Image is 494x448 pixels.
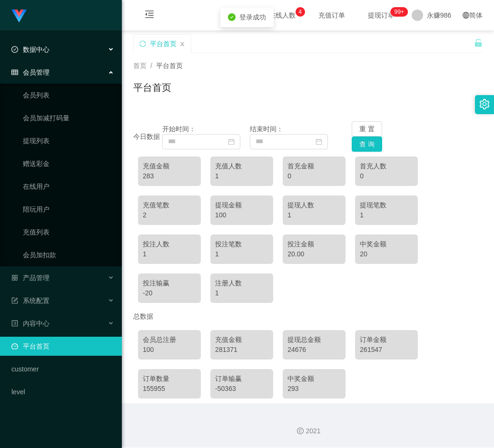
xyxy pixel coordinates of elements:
[360,249,413,259] div: 20
[215,374,268,384] div: 订单输赢
[143,278,196,288] div: 投注输赢
[264,12,300,19] span: 在线人数
[143,200,196,210] div: 充值笔数
[287,200,341,210] div: 提现人数
[11,297,18,304] i: 图标: form
[11,46,49,53] span: 数据中心
[215,288,268,298] div: 1
[228,138,235,145] i: 图标: calendar
[11,320,49,327] span: 内容中心
[215,171,268,181] div: 1
[11,69,18,76] i: 图标: table
[316,138,322,145] i: 图标: calendar
[162,125,196,133] span: 开始时间：
[360,239,413,249] div: 中奖金额
[360,200,413,210] div: 提现笔数
[360,171,413,181] div: 0
[143,335,196,345] div: 会员总注册
[287,384,341,394] div: 293
[143,374,196,384] div: 订单数量
[143,345,196,355] div: 100
[297,428,304,434] i: 图标: copyright
[360,345,413,355] div: 261547
[23,200,114,219] a: 陪玩用户
[23,154,114,173] a: 赠送彩金
[287,335,341,345] div: 提现总金额
[215,210,268,220] div: 100
[129,426,486,436] div: 2021
[287,239,341,249] div: 投注金额
[463,12,469,19] i: 图标: global
[133,308,483,325] div: 总数据
[215,200,268,210] div: 提现金额
[143,210,196,220] div: 2
[150,62,152,69] span: /
[360,210,413,220] div: 1
[363,12,399,19] span: 提现订单
[11,46,18,53] i: 图标: check-circle-o
[23,245,114,264] a: 会员加扣款
[287,171,341,181] div: 0
[479,99,490,109] i: 图标: setting
[23,223,114,242] a: 充值列表
[215,384,268,394] div: -50363
[143,288,196,298] div: -20
[143,161,196,171] div: 充值金额
[11,68,49,76] span: 会员管理
[239,13,266,21] span: 登录成功
[133,80,171,95] h1: 平台首页
[215,278,268,288] div: 注册人数
[215,249,268,259] div: 1
[143,249,196,259] div: 1
[143,239,196,249] div: 投注人数
[11,10,27,23] img: logo.9652507e.png
[156,62,183,69] span: 平台首页
[133,132,162,142] div: 今日数据
[143,384,196,394] div: 155955
[11,297,49,304] span: 系统配置
[287,345,341,355] div: 24676
[23,177,114,196] a: 在线用户
[287,249,341,259] div: 20.00
[250,125,283,133] span: 结束时间：
[133,0,166,31] i: 图标: menu-fold
[314,12,350,19] span: 充值订单
[23,108,114,127] a: 会员加减打码量
[360,335,413,345] div: 订单金额
[11,274,18,281] i: 图标: appstore-o
[390,7,407,17] sup: 292
[296,7,305,17] sup: 4
[298,7,302,17] p: 4
[215,335,268,345] div: 充值金额
[352,121,382,136] button: 重 置
[11,274,49,282] span: 产品管理
[287,161,341,171] div: 首充金额
[11,382,114,401] a: level
[215,161,268,171] div: 充值人数
[179,41,185,47] i: 图标: close
[23,131,114,150] a: 提现列表
[287,374,341,384] div: 中奖金额
[11,337,114,356] a: 图标: dashboard平台首页
[360,161,413,171] div: 首充人数
[287,210,341,220] div: 1
[215,345,268,355] div: 281371
[11,360,114,379] a: customer
[150,35,177,53] div: 平台首页
[23,86,114,105] a: 会员列表
[352,136,382,152] button: 查 询
[133,62,147,69] span: 首页
[215,239,268,249] div: 投注笔数
[143,171,196,181] div: 283
[139,40,146,47] i: 图标: sync
[11,320,18,327] i: 图标: profile
[474,39,483,47] i: 图标: unlock
[228,13,236,21] i: icon: check-circle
